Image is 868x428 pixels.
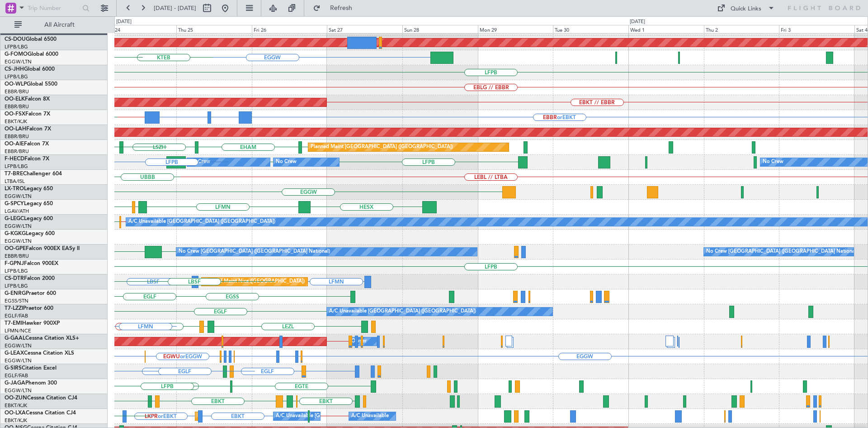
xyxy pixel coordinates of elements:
a: OO-AIEFalcon 7X [5,141,49,147]
span: Refresh [322,5,360,11]
a: G-KGKGLegacy 600 [5,231,55,236]
div: No Crew [189,155,210,169]
a: EGSS/STN [5,298,28,304]
a: EGGW/LTN [5,342,32,349]
button: Refresh [309,1,363,15]
div: A/C Unavailable [GEOGRAPHIC_DATA] ([GEOGRAPHIC_DATA] National) [276,409,444,423]
a: LFPB/LBG [5,163,28,170]
span: LX-TRO [5,186,24,192]
div: Sun 28 [402,25,478,33]
a: CS-DOUGlobal 6500 [5,37,57,42]
a: EBBR/BRU [5,148,29,155]
a: OO-ELKFalcon 8X [5,96,50,102]
div: Fri 26 [252,25,327,33]
span: OO-WLP [5,82,27,87]
a: EGGW/LTN [5,357,32,364]
a: EBKT/KJK [5,118,27,125]
div: Mon 29 [478,25,553,33]
input: Trip Number [28,1,80,15]
a: EGGW/LTN [5,58,32,65]
a: OO-GPEFalcon 900EX EASy II [5,246,80,251]
span: OO-LXA [5,410,26,416]
a: EBBR/BRU [5,253,29,260]
a: CS-JHHGlobal 6000 [5,67,55,72]
div: Owner [351,335,367,348]
a: LFPB/LBG [5,43,28,50]
span: OO-ZUN [5,395,27,401]
a: EGLF/FAB [5,372,28,379]
a: LFPB/LBG [5,73,28,80]
span: G-LEGC [5,216,24,221]
button: Quick Links [712,1,779,15]
span: CS-DTR [5,276,24,281]
a: G-GAALCessna Citation XLS+ [5,336,79,341]
div: No Crew [GEOGRAPHIC_DATA] ([GEOGRAPHIC_DATA] National) [706,245,858,259]
div: Wed 1 [628,25,704,33]
a: OO-FSXFalcon 7X [5,111,50,117]
a: EBBR/BRU [5,88,29,95]
a: LFPB/LBG [5,268,28,274]
a: G-LEGCLegacy 600 [5,216,53,221]
a: LFMN/NCE [5,327,31,334]
a: EGLF/FAB [5,313,28,319]
a: EBBR/BRU [5,103,29,110]
div: Sat 27 [327,25,402,33]
div: Fri 3 [779,25,854,33]
span: OO-GPE [5,246,26,251]
span: T7-BRE [5,171,23,177]
div: A/C Unavailable [351,409,389,423]
div: Thu 2 [704,25,779,33]
span: T7-LZZI [5,306,23,311]
div: Planned Maint Nice ([GEOGRAPHIC_DATA]) [204,275,305,289]
span: [DATE] - [DATE] [154,4,196,12]
span: G-GAAL [5,336,25,341]
span: OO-LAH [5,126,26,132]
a: T7-EMIHawker 900XP [5,321,60,326]
span: OO-FSX [5,111,25,117]
span: CS-DOU [5,37,26,42]
span: OO-AIE [5,141,24,147]
a: EGGW/LTN [5,238,32,245]
a: EBBR/BRU [5,133,29,140]
span: OO-ELK [5,96,25,102]
div: Quick Links [731,5,761,14]
div: A/C Unavailable [GEOGRAPHIC_DATA] ([GEOGRAPHIC_DATA]) [329,305,476,318]
span: F-GPNJ [5,261,24,266]
span: T7-EMI [5,321,22,326]
a: G-JAGAPhenom 300 [5,380,57,386]
div: Thu 25 [176,25,252,33]
a: EBKT/KJK [5,402,27,409]
span: G-KGKG [5,231,26,236]
a: G-ENRGPraetor 600 [5,291,56,296]
a: CS-DTRFalcon 2000 [5,276,55,281]
span: G-SIRS [5,365,22,371]
div: [DATE] [116,18,132,26]
a: OO-WLPGlobal 5500 [5,82,57,87]
span: CS-JHH [5,67,24,72]
a: EGGW/LTN [5,387,32,394]
span: G-SPCY [5,201,24,207]
a: G-SPCYLegacy 650 [5,201,53,207]
div: Tue 30 [553,25,628,33]
a: G-LEAXCessna Citation XLS [5,351,74,356]
span: F-HECD [5,156,24,162]
div: Wed 24 [101,25,177,33]
div: A/C Unavailable [GEOGRAPHIC_DATA] ([GEOGRAPHIC_DATA]) [128,215,275,229]
span: G-FOMO [5,52,28,57]
a: T7-LZZIPraetor 600 [5,306,53,311]
div: [DATE] [630,18,645,26]
a: LGAV/ATH [5,208,29,215]
div: No Crew [763,155,783,169]
a: OO-ZUNCessna Citation CJ4 [5,395,77,401]
span: G-ENRG [5,291,26,296]
a: OO-LXACessna Citation CJ4 [5,410,76,416]
div: Planned Maint [GEOGRAPHIC_DATA] ([GEOGRAPHIC_DATA]) [311,140,453,154]
a: EBKT/KJK [5,417,27,424]
div: No Crew [GEOGRAPHIC_DATA] ([GEOGRAPHIC_DATA] National) [179,245,330,259]
a: EGGW/LTN [5,223,32,230]
button: All Aircraft [10,18,98,32]
a: LTBA/ISL [5,178,25,185]
span: G-LEAX [5,351,24,356]
a: EGGW/LTN [5,193,32,200]
a: OO-LAHFalcon 7X [5,126,51,132]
